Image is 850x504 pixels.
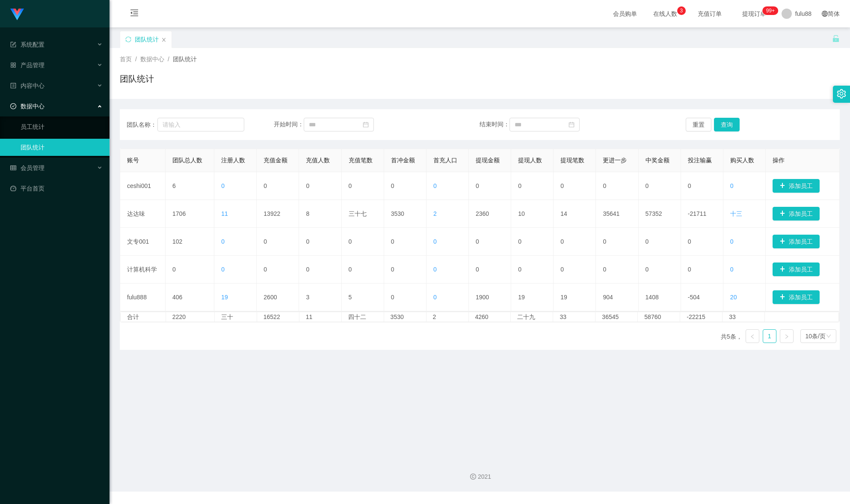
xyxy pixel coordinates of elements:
[644,313,661,320] font: 58760
[603,238,606,245] font: 0
[806,330,826,343] div: 10条/页
[120,56,132,63] font: 首页
[773,262,820,276] button: 图标: 加号添加员工
[264,210,280,217] font: 13922
[653,10,677,17] font: 在线人数
[476,266,479,273] font: 0
[822,11,828,17] i: 图标: 全球
[433,210,437,217] font: 2
[646,210,662,217] font: 57352
[348,313,366,320] font: 四十二
[10,180,103,197] a: 图标：仪表板平台首页
[475,313,489,320] font: 4260
[560,238,564,245] font: 0
[21,41,44,48] font: 系统配置
[518,266,521,273] font: 0
[646,266,649,273] font: 0
[826,334,831,340] i: 图标： 下
[135,36,159,43] font: 团队统计
[688,266,691,273] font: 0
[730,294,737,301] font: 20
[391,238,394,245] font: 0
[349,157,373,164] font: 充值笔数
[221,313,233,320] font: 三十
[433,238,437,245] font: 0
[173,56,197,63] font: 团队统计
[470,474,476,480] i: 图标：版权
[714,118,740,131] button: 查询
[603,182,606,189] font: 0
[21,139,103,156] a: 团队统计
[264,182,267,189] font: 0
[603,294,613,301] font: 904
[688,294,700,301] font: -504
[391,294,394,301] font: 0
[306,157,330,164] font: 充值人数
[172,182,176,189] font: 6
[120,0,149,28] i: 图标: 菜单折叠
[768,333,771,340] font: 1
[773,157,785,164] font: 操作
[21,62,44,69] font: 产品管理
[730,238,734,245] font: 0
[127,238,149,245] font: 文专001
[560,157,584,164] font: 提现笔数
[560,266,564,273] font: 0
[478,473,491,480] font: 2021
[221,266,225,273] font: 0
[10,42,16,48] i: 图标： 表格
[646,182,649,189] font: 0
[391,266,394,273] font: 0
[560,210,567,217] font: 14
[730,210,742,217] font: 十三
[837,89,846,98] i: 图标：设置
[688,238,691,245] font: 0
[127,294,147,301] font: fulu888
[306,294,309,301] font: 3
[763,6,778,15] sup: 282
[349,210,367,217] font: 三十七
[687,313,705,320] font: -22215
[773,179,820,193] button: 图标: 加号添加员工
[763,329,776,343] li: 1
[698,10,722,17] font: 充值订单
[518,238,521,245] font: 0
[127,182,151,189] font: ceshi001
[140,56,164,63] font: 数据中心
[125,36,131,42] i: 图标：同步
[10,165,16,171] i: 图标： 表格
[476,182,479,189] font: 0
[476,210,489,217] font: 2360
[391,157,415,164] font: 首冲金额
[688,182,691,189] font: 0
[10,62,16,68] i: 图标: appstore-o
[773,235,820,248] button: 图标: 加号添加员工
[391,182,394,189] font: 0
[127,210,145,217] font: 达达味
[828,10,840,17] font: 简体
[688,157,712,164] font: 投注输赢
[766,8,775,14] font: 99+
[363,122,369,128] i: 图标：日历
[680,8,683,14] font: 3
[773,207,820,221] button: 图标: 加号添加员工
[349,238,352,245] font: 0
[476,157,500,164] font: 提现金额
[135,56,137,63] font: /
[264,313,280,320] font: 16522
[569,122,575,128] i: 图标：日历
[264,238,267,245] font: 0
[750,334,755,339] i: 图标： 左
[806,333,826,340] font: 10条/页
[172,313,186,320] font: 2220
[730,266,734,273] font: 0
[120,74,154,84] font: 团队统计
[306,313,313,320] font: 11
[832,35,840,42] i: 图标： 解锁
[480,121,509,128] font: 结束时间：
[518,157,542,164] font: 提现人数
[476,238,479,245] font: 0
[646,294,659,301] font: 1408
[518,294,525,301] font: 19
[391,210,404,217] font: 3530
